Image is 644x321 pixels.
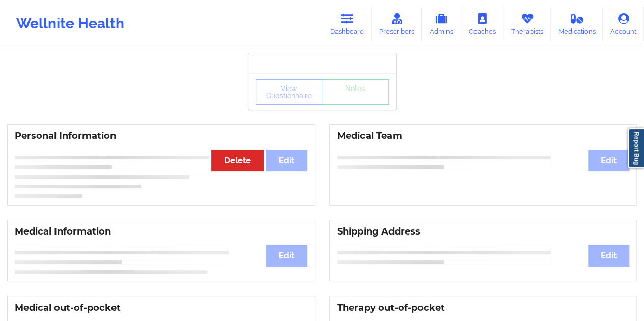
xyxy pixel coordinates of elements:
button: Delete [211,150,264,171]
h3: Shipping Address [337,226,630,238]
a: Prescribers [372,7,422,41]
a: Report Bug [628,128,644,168]
h3: Therapy out-of-pocket [337,302,630,314]
h3: Personal Information [15,130,307,142]
a: Dashboard [323,7,372,41]
a: Medications [551,7,603,41]
a: Therapists [503,7,551,41]
a: Admins [422,7,461,41]
h3: Medical out-of-pocket [15,302,307,314]
a: Coaches [461,7,503,41]
a: Account [603,7,644,41]
h3: Medical Information [15,226,307,238]
h3: Medical Team [337,130,630,142]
